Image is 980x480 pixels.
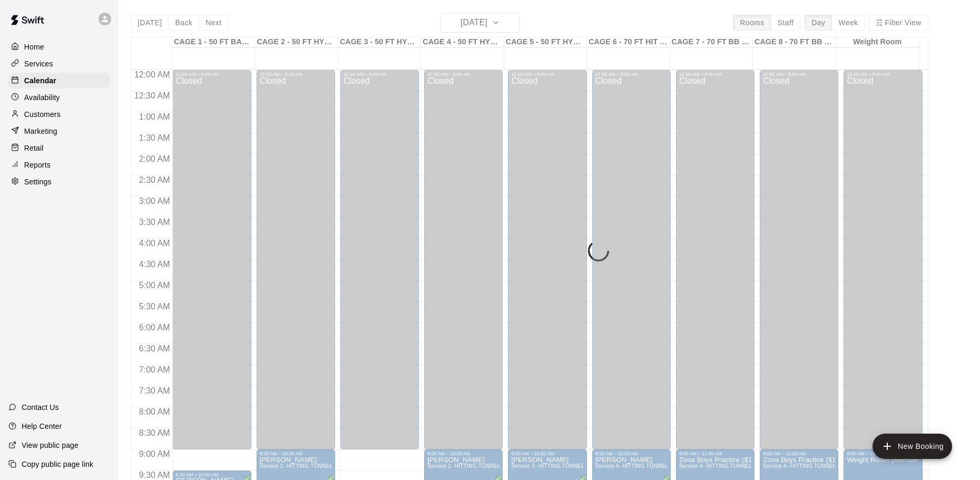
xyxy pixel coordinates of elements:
[8,140,110,156] a: Retail
[427,72,499,77] div: 12:00 AM – 9:00 AM
[763,72,835,77] div: 12:00 AM – 9:00 AM
[511,451,583,456] div: 9:00 AM – 10:00 AM
[344,72,416,77] div: 12:00 AM – 9:00 AM
[136,175,173,184] span: 2:30 AM
[24,126,57,136] p: Marketing
[136,323,173,332] span: 6:00 AM
[595,77,668,453] div: Closed
[175,472,248,477] div: 9:30 AM – 10:00 AM
[22,402,59,413] p: Contact Us
[836,37,918,47] div: Weight Room
[136,344,173,353] span: 6:30 AM
[136,133,173,142] span: 1:30 AM
[676,70,754,449] div: 12:00 AM – 9:00 AM: Closed
[24,75,56,86] p: Calendar
[511,77,583,453] div: Closed
[260,451,332,456] div: 9:00 AM – 10:00 AM
[763,451,835,456] div: 9:00 AM – 11:00 AM
[8,123,110,139] a: Marketing
[24,109,61,120] p: Customers
[24,177,52,187] p: Settings
[24,143,44,153] p: Retail
[136,428,173,437] span: 8:30 AM
[511,463,645,469] span: Service 2- HITTING TUNNEL RENTAL - 50ft Baseball
[8,174,110,190] a: Settings
[172,37,255,47] div: CAGE 1 - 50 FT BASEBALL w/ Auto Feeder
[760,70,838,449] div: 12:00 AM – 9:00 AM: Closed
[592,70,671,449] div: 12:00 AM – 9:00 AM: Closed
[24,160,51,170] p: Reports
[136,218,173,227] span: 3:30 AM
[175,72,248,77] div: 12:00 AM – 9:00 AM
[8,90,110,105] a: Availability
[595,463,729,469] span: Service 4- HITTING TUNNEL RENTAL - 70ft Baseball
[136,386,173,395] span: 7:30 AM
[257,70,335,449] div: 12:00 AM – 9:00 AM: Closed
[427,451,499,456] div: 9:00 AM – 10:00 AM
[8,56,110,72] div: Services
[260,77,332,453] div: Closed
[595,451,668,456] div: 9:00 AM – 10:00 AM
[344,77,416,453] div: Closed
[136,407,173,416] span: 8:00 AM
[847,77,919,453] div: Closed
[679,72,751,77] div: 12:00 AM – 9:00 AM
[24,58,53,69] p: Services
[175,77,248,453] div: Closed
[763,77,835,453] div: Closed
[844,70,922,449] div: 12:00 AM – 9:00 AM: Closed
[753,37,836,47] div: CAGE 8 - 70 FT BB (w/ pitching mound)
[595,72,668,77] div: 12:00 AM – 9:00 AM
[24,92,60,103] p: Availability
[132,91,173,100] span: 12:30 AM
[22,440,79,450] p: View public page
[587,37,670,47] div: CAGE 6 - 70 FT HIT TRAX
[260,463,394,469] span: Service 2- HITTING TUNNEL RENTAL - 50ft Baseball
[8,73,110,89] a: Calendar
[427,77,499,453] div: Closed
[340,70,419,449] div: 12:00 AM – 9:00 AM: Closed
[847,451,919,456] div: 9:00 AM – 10:00 AM
[508,70,586,449] div: 12:00 AM – 9:00 AM: Closed
[136,154,173,163] span: 2:00 AM
[136,365,173,374] span: 7:00 AM
[8,39,110,55] div: Home
[679,77,751,453] div: Closed
[847,72,919,77] div: 12:00 AM – 9:00 AM
[132,70,173,79] span: 12:00 AM
[172,70,251,449] div: 12:00 AM – 9:00 AM: Closed
[260,72,332,77] div: 12:00 AM – 9:00 AM
[873,434,952,459] button: add
[679,451,751,456] div: 9:00 AM – 11:00 AM
[136,471,173,479] span: 9:30 AM
[338,37,421,47] div: CAGE 3 - 50 FT HYBRID BB/SB
[421,37,504,47] div: CAGE 4 - 50 FT HYBRID BB/SB
[136,197,173,205] span: 3:00 AM
[427,463,561,469] span: Service 2- HITTING TUNNEL RENTAL - 50ft Baseball
[763,463,897,469] span: Service 4- HITTING TUNNEL RENTAL - 70ft Baseball
[670,37,753,47] div: CAGE 7 - 70 FT BB (w/ pitching mound)
[136,449,173,458] span: 9:00 AM
[22,459,93,469] p: Copy public page link
[136,239,173,248] span: 4:00 AM
[24,42,44,52] p: Home
[136,302,173,311] span: 5:30 AM
[424,70,503,449] div: 12:00 AM – 9:00 AM: Closed
[22,421,62,432] p: Help Center
[8,157,110,173] a: Reports
[255,37,338,47] div: CAGE 2 - 50 FT HYBRID BB/SB
[8,106,110,122] a: Customers
[136,281,173,290] span: 5:00 AM
[511,72,583,77] div: 12:00 AM – 9:00 AM
[136,112,173,121] span: 1:00 AM
[136,260,173,269] span: 4:30 AM
[679,463,813,469] span: Service 4- HITTING TUNNEL RENTAL - 70ft Baseball
[504,37,587,47] div: CAGE 5 - 50 FT HYBRID SB/BB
